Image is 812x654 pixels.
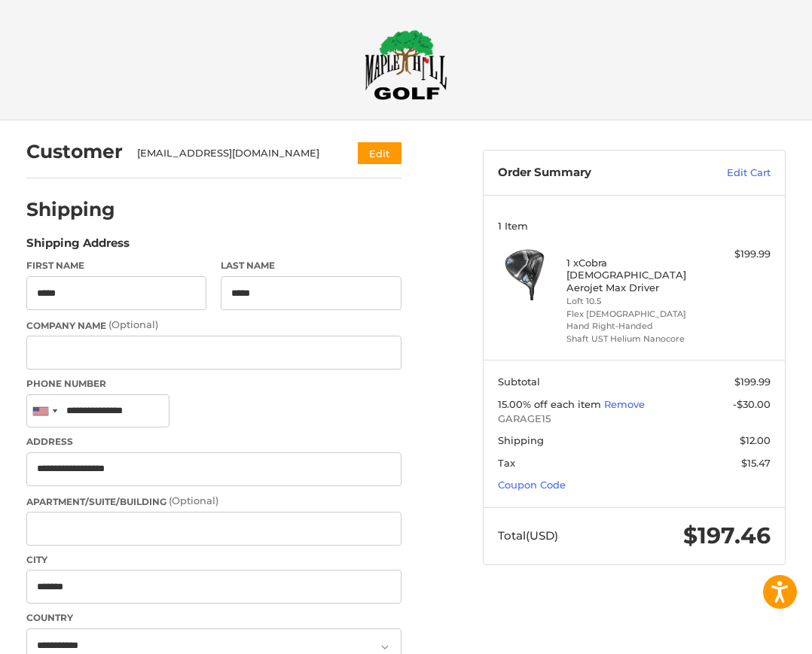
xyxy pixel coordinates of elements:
label: Last Name [221,259,401,272]
div: United States: +1 [27,395,62,427]
small: (Optional) [169,494,218,506]
span: $15.47 [741,457,771,469]
a: Remove [604,398,645,410]
button: Edit [358,142,401,164]
label: Apartment/Suite/Building [26,494,401,509]
li: Shaft UST Helium Nanocore [566,333,699,345]
li: Hand Right-Handed [566,320,699,333]
span: $199.99 [734,376,771,388]
label: City [26,553,401,567]
label: Phone Number [26,377,401,391]
span: 15.00% off each item [498,398,604,410]
h4: 1 x Cobra [DEMOGRAPHIC_DATA] Aerojet Max Driver [566,257,699,294]
span: Shipping [498,434,544,446]
label: Company Name [26,318,401,333]
span: $12.00 [740,434,771,446]
span: Total (USD) [498,528,558,543]
iframe: Gorgias live chat messenger [15,589,179,639]
legend: Shipping Address [26,235,130,259]
label: Address [26,435,401,449]
h3: 1 Item [498,220,771,232]
a: Coupon Code [498,479,566,491]
span: $197.46 [683,522,771,549]
h2: Shipping [26,198,115,221]
a: Edit Cart [684,166,771,181]
span: Tax [498,457,515,469]
h2: Customer [26,140,123,163]
li: Loft 10.5 [566,295,699,308]
label: Country [26,611,401,625]
h3: Order Summary [498,166,684,181]
small: (Optional) [108,318,158,330]
li: Flex [DEMOGRAPHIC_DATA] [566,308,699,321]
img: Maple Hill Golf [365,29,447,100]
label: First Name [26,259,206,272]
span: Subtotal [498,376,540,388]
div: [EMAIL_ADDRESS][DOMAIN_NAME] [137,146,328,161]
span: GARAGE15 [498,412,771,427]
div: $199.99 [703,247,771,262]
span: -$30.00 [733,398,771,410]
